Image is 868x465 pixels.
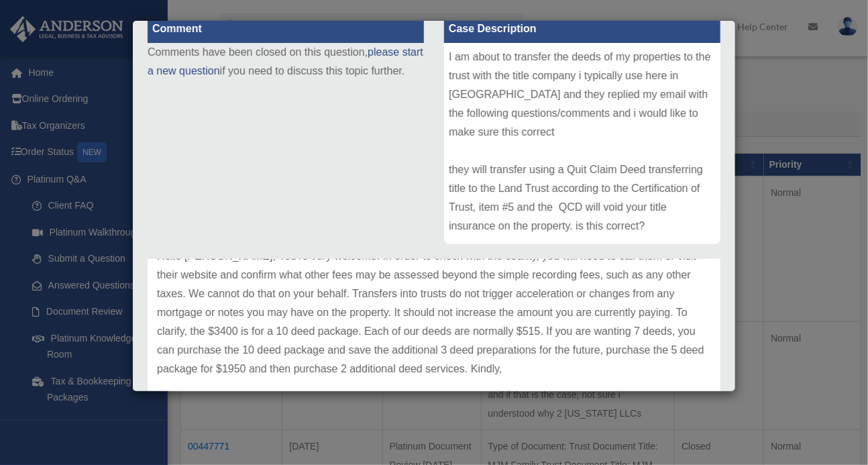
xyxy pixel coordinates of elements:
p: Comments have been closed on this question, if you need to discuss this topic further. [148,43,424,81]
a: please start a new question [148,46,423,76]
div: I am about to transfer the deeds of my properties to the trust with the title company i typically... [444,43,720,244]
label: Case Description [444,15,720,43]
p: Hello [PERSON_NAME], You're very welcome. In order to check with the county, you will need to cal... [157,247,711,378]
label: Comment [148,15,424,43]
